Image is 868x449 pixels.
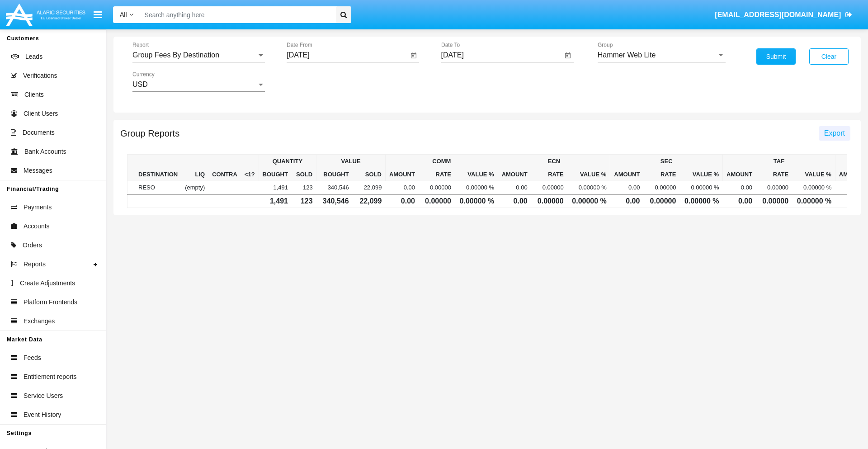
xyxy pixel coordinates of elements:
th: SEC [610,155,723,168]
td: 123 [292,181,316,194]
td: 0.00000 % [455,181,498,194]
th: AMOUNT [723,168,756,181]
span: Platform Frontends [24,298,77,307]
th: RATE [531,168,567,181]
span: Create Adjustments [20,279,75,288]
th: VALUE % [567,168,610,181]
span: Bank Accounts [24,147,66,156]
th: COMM [385,155,498,168]
th: CONTRA [208,155,241,181]
span: Clients [24,90,44,99]
th: DESTINATION [135,155,181,181]
th: <1? [241,155,259,181]
td: 0.00 [385,194,419,208]
th: AMOUNT [385,168,419,181]
span: Entitlement reports [24,372,77,382]
td: 0.00000 % [455,194,498,208]
td: 0.00000 % [567,181,610,194]
button: Open calendar [562,50,573,61]
td: 0.00 [385,181,419,194]
span: Exchanges [24,317,55,326]
button: Submit [756,48,796,65]
th: Bought [259,168,292,181]
td: 0.00000 % [679,194,722,208]
span: Verifications [23,71,57,80]
th: VALUE [316,155,386,168]
td: 123 [292,194,316,208]
span: All [120,11,127,18]
td: 0.00000 [419,181,455,194]
span: Event History [24,410,61,420]
th: ECN [498,155,610,168]
th: RATE [419,168,455,181]
th: TAF [723,155,835,168]
th: Bought [316,168,353,181]
th: AMOUNT [610,168,644,181]
td: 22,099 [353,194,386,208]
span: [EMAIL_ADDRESS][DOMAIN_NAME] [715,11,841,19]
span: Service Users [24,391,63,401]
td: 0.00000 [531,194,567,208]
button: Open calendar [408,50,419,61]
td: 0.00 [498,181,531,194]
span: Orders [23,241,42,250]
td: 0.00 [610,181,644,194]
td: 0.00000 % [792,194,835,208]
th: Sold [292,168,316,181]
td: 1,491 [259,181,292,194]
a: All [113,10,140,19]
span: Client Users [24,109,58,118]
span: Feeds [24,353,41,363]
span: USD [132,80,148,88]
td: 0.00000 % [567,194,610,208]
span: Messages [24,166,52,175]
span: Accounts [24,222,50,231]
td: 1,491 [259,194,292,208]
td: 0.00000 % [792,181,835,194]
th: QUANTITY [259,155,316,168]
th: RATE [643,168,679,181]
input: Search [140,6,333,23]
td: 0.00000 [643,181,679,194]
td: 0.00000 [419,194,455,208]
span: Reports [24,260,46,269]
button: Export [819,126,850,141]
span: Group Fees By Destination [132,51,219,59]
td: 22,099 [353,181,386,194]
span: Leads [25,52,42,61]
th: VALUE % [792,168,835,181]
button: Clear [809,48,849,65]
img: Logo image [5,1,87,28]
h5: Group Reports [120,130,179,137]
td: 0.00000 [643,194,679,208]
a: [EMAIL_ADDRESS][DOMAIN_NAME] [711,2,857,28]
td: 340,546 [316,181,353,194]
span: Documents [23,128,55,137]
td: 0.00 [723,181,756,194]
td: RESO [135,181,181,194]
td: 0.00000 [756,194,792,208]
td: 0.00 [498,194,531,208]
th: VALUE % [679,168,722,181]
td: 0.00000 % [679,181,722,194]
span: Export [824,129,845,137]
td: 340,546 [316,194,353,208]
span: Payments [24,203,52,212]
td: 0.00 [610,194,644,208]
td: (empty) [181,181,208,194]
th: LIQ [181,155,208,181]
th: VALUE % [455,168,498,181]
td: 0.00 [723,194,756,208]
th: Sold [353,168,386,181]
th: AMOUNT [498,168,531,181]
td: 0.00000 [531,181,567,194]
td: 0.00000 [756,181,792,194]
th: RATE [756,168,792,181]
